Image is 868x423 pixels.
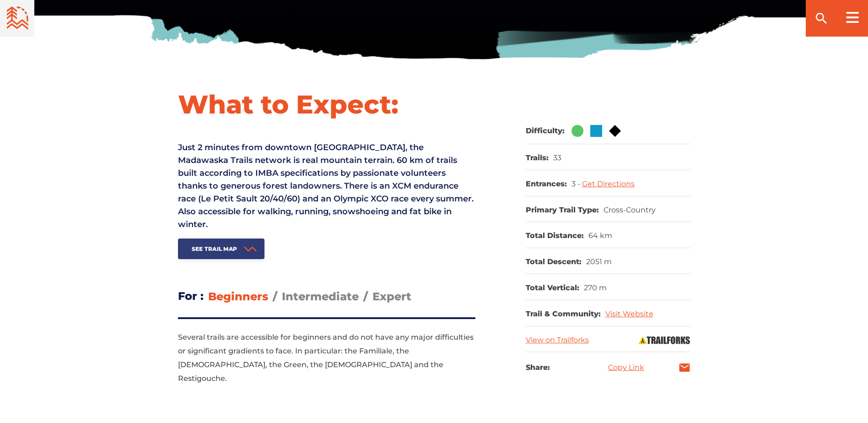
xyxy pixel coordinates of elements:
dt: Trail & Community: [526,309,601,319]
img: Blue Square [590,125,602,137]
h3: Share: [526,361,550,374]
span: Intermediate [282,290,359,303]
a: Copy Link [608,364,644,371]
img: Green Circle [571,125,583,137]
dt: Total Vertical: [526,283,579,293]
img: Trailforks [638,336,690,345]
dd: 64 km [588,231,612,241]
h3: For [178,287,204,306]
span: Beginners [208,290,268,303]
dt: Trails: [526,153,549,163]
h1: What to Expect: [178,88,475,120]
dt: Primary Trail Type: [526,206,599,215]
dt: Total Distance: [526,231,584,241]
a: mail [679,362,690,374]
a: Visit Website [605,309,653,318]
dd: 2051 m [586,257,612,267]
span: 3 [571,179,582,188]
span: Just 2 minutes from downtown [GEOGRAPHIC_DATA], the Madawaska Trails network is real mountain ter... [178,142,474,229]
img: Black Diamond [609,125,621,137]
a: Get Directions [582,179,635,188]
dd: Cross-Country [604,206,656,215]
dd: 270 m [584,283,607,293]
a: See Trail Map [178,239,265,259]
a: View on Trailforks [526,336,589,344]
dt: Difficulty: [526,126,565,136]
ion-icon: search [814,11,829,26]
dd: 33 [553,153,561,163]
span: Expert [372,290,411,303]
dt: Entrances: [526,179,567,189]
span: See Trail Map [192,245,237,252]
dt: Total Descent: [526,257,582,267]
span: Several trails are accessible for beginners and do not have any major difficulties or significant... [178,333,474,383]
